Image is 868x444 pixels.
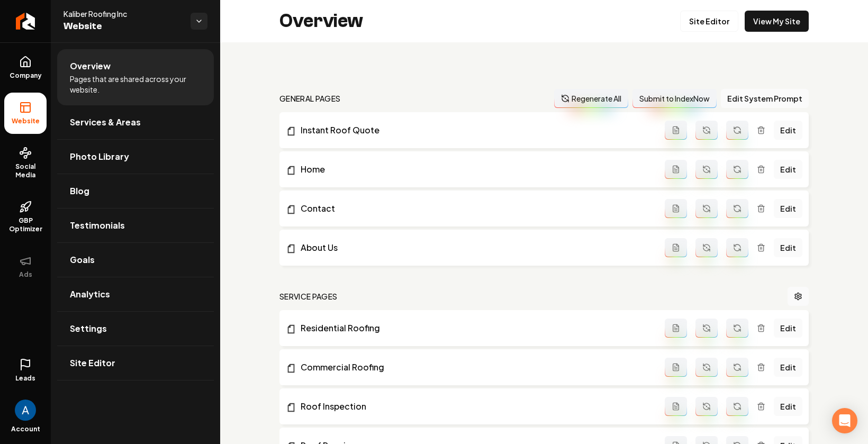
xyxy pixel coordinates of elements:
a: GBP Optimizer [4,192,47,242]
span: Overview [70,60,111,73]
span: Account [11,425,40,433]
span: Goals [70,253,95,266]
span: Services & Areas [70,116,141,129]
a: Edit [774,199,802,218]
a: View My Site [745,11,809,32]
a: Leads [4,350,47,391]
span: GBP Optimizer [4,216,47,233]
span: Site Editor [70,357,115,369]
a: Edit [774,121,802,140]
span: Website [7,117,44,125]
button: Edit System Prompt [721,89,809,108]
a: Site Editor [680,11,738,32]
a: Contact [286,202,665,215]
button: Open user button [15,395,36,421]
h2: Overview [279,11,363,32]
a: Edit [774,160,802,179]
a: Company [4,47,47,88]
a: Goals [57,243,214,277]
a: Analytics [57,277,214,311]
h2: general pages [279,93,341,104]
button: Add admin page prompt [665,121,687,140]
span: Photo Library [70,150,129,163]
a: Testimonials [57,209,214,242]
button: Ads [4,246,47,287]
span: Pages that are shared across your website. [70,74,201,95]
a: Photo Library [57,140,214,174]
a: Services & Areas [57,105,214,139]
button: Add admin page prompt [665,358,687,377]
span: Settings [70,322,107,335]
a: Roof Inspection [286,400,665,413]
a: Instant Roof Quote [286,124,665,137]
span: Ads [15,270,37,279]
button: Submit to IndexNow [632,89,717,108]
button: Add admin page prompt [665,160,687,179]
a: Settings [57,312,214,346]
span: Analytics [70,288,110,301]
span: Company [5,71,46,80]
a: Edit [774,319,802,338]
button: Regenerate All [554,89,628,108]
button: Add admin page prompt [665,319,687,338]
a: Social Media [4,138,47,188]
button: Add admin page prompt [665,238,687,257]
a: Residential Roofing [286,322,665,334]
button: Add admin page prompt [665,397,687,416]
img: Rebolt Logo [16,13,35,30]
a: Blog [57,174,214,208]
a: Edit [774,238,802,257]
img: Andrew Magana [15,400,36,421]
span: Blog [70,185,89,197]
a: About Us [286,241,665,254]
a: Site Editor [57,346,214,380]
span: Website [64,19,182,34]
a: Home [286,163,665,176]
a: Edit [774,358,802,377]
span: Kaliber Roofing Inc [64,8,182,19]
span: Social Media [4,162,47,179]
button: Add admin page prompt [665,199,687,218]
span: Leads [15,374,35,383]
span: Testimonials [70,219,125,232]
div: Open Intercom Messenger [832,408,857,433]
a: Commercial Roofing [286,361,665,374]
a: Edit [774,397,802,416]
h2: Service Pages [279,291,338,302]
